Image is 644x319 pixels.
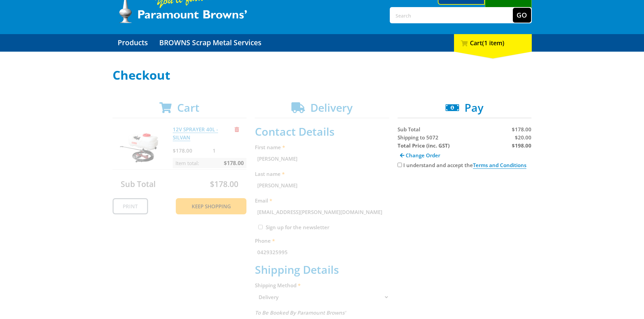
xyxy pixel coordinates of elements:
[513,8,531,23] button: Go
[482,39,504,47] span: (1 item)
[515,134,531,141] span: $20.00
[398,142,450,149] strong: Total Price (inc. GST)
[403,162,526,169] label: I understand and accept the
[113,34,153,52] a: Go to the Products page
[473,162,526,169] a: Terms and Conditions
[398,134,438,141] span: Shipping to 5072
[398,150,443,161] a: Change Order
[454,34,532,52] div: Cart
[512,142,531,149] strong: $198.00
[398,126,420,133] span: Sub Total
[390,8,513,23] input: Search
[464,100,483,115] span: Pay
[154,34,266,52] a: Go to the BROWNS Scrap Metal Services page
[113,69,532,82] h1: Checkout
[406,152,440,159] span: Change Order
[512,126,531,133] span: $178.00
[398,163,402,167] input: Please accept the terms and conditions.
